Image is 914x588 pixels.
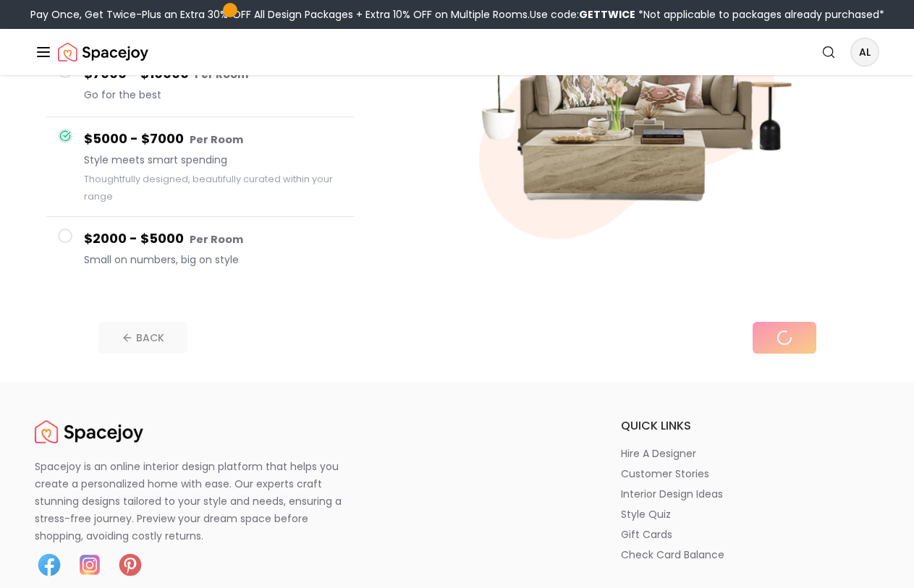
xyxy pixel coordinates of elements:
span: Small on numbers, big on style [84,252,342,267]
div: Pay Once, Get Twice-Plus an Extra 30% OFF All Design Packages + Extra 10% OFF on Multiple Rooms. [30,7,884,22]
button: $7000 - $10000 Per RoomGo for the best [46,52,354,117]
a: Spacejoy [35,417,143,446]
span: *Not applicable to packages already purchased* [635,7,884,22]
img: Facebook icon [35,550,64,579]
p: interior design ideas [621,487,723,501]
img: Instagram icon [75,550,104,579]
a: gift cards [621,527,879,542]
p: customer stories [621,466,709,481]
a: check card balance [621,547,879,562]
h6: quick links [621,417,879,435]
h4: $5000 - $7000 [84,129,342,150]
img: Spacejoy Logo [58,38,148,67]
button: $5000 - $7000 Per RoomStyle meets smart spendingThoughtfully designed, beautifully curated within... [46,117,354,217]
p: hire a designer [621,446,696,461]
span: Use code: [530,7,635,22]
b: GETTWICE [579,7,635,22]
small: Per Room [190,232,243,247]
a: hire a designer [621,446,879,461]
p: style quiz [621,507,671,521]
img: Spacejoy Logo [35,417,143,446]
a: customer stories [621,466,879,481]
p: check card balance [621,547,724,562]
nav: Global [35,29,879,75]
img: Pinterest icon [116,550,145,579]
span: Style meets smart spending [84,153,342,167]
small: Per Room [190,132,243,147]
a: style quiz [621,507,879,521]
p: Spacejoy is an online interior design platform that helps you create a personalized home with eas... [35,458,359,545]
button: $2000 - $5000 Per RoomSmall on numbers, big on style [46,217,354,281]
span: AL [852,39,878,65]
button: AL [850,38,879,67]
a: Spacejoy [58,38,148,67]
small: Thoughtfully designed, beautifully curated within your range [84,173,333,203]
h4: $2000 - $5000 [84,229,342,250]
span: Go for the best [84,88,342,102]
a: interior design ideas [621,487,879,501]
p: gift cards [621,527,672,542]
